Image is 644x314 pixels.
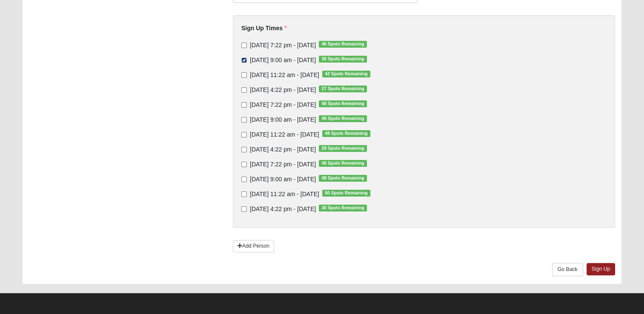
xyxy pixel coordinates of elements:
[241,117,247,123] input: [DATE] 9:00 am - [DATE]49 Spots Remaining
[250,131,319,138] span: [DATE] 11:22 am - [DATE]
[241,206,247,212] input: [DATE] 4:22 pm - [DATE]30 Spots Remaining
[241,43,247,48] input: [DATE] 7:22 pm - [DATE]46 Spots Remaining
[319,160,367,167] span: 48 Spots Remaining
[241,177,247,182] input: [DATE] 9:00 am - [DATE]49 Spots Remaining
[319,100,367,107] span: 48 Spots Remaining
[319,86,367,92] span: 27 Spots Remaining
[250,206,316,212] span: [DATE] 4:22 pm - [DATE]
[319,41,367,48] span: 46 Spots Remaining
[322,130,370,137] span: 49 Spots Remaining
[250,176,316,183] span: [DATE] 9:00 am - [DATE]
[250,116,316,123] span: [DATE] 9:00 am - [DATE]
[319,175,367,182] span: 49 Spots Remaining
[250,191,319,197] span: [DATE] 11:22 am - [DATE]
[241,102,247,108] input: [DATE] 7:22 pm - [DATE]48 Spots Remaining
[241,57,247,63] input: [DATE] 9:00 am - [DATE]39 Spots Remaining
[241,72,247,78] input: [DATE] 11:22 am - [DATE]42 Spots Remaining
[322,190,370,197] span: 50 Spots Remaining
[241,147,247,152] input: [DATE] 4:22 pm - [DATE]29 Spots Remaining
[241,132,247,137] input: [DATE] 11:22 am - [DATE]49 Spots Remaining
[233,240,274,252] a: Add Person
[241,162,247,167] input: [DATE] 7:22 pm - [DATE]48 Spots Remaining
[250,86,316,93] span: [DATE] 4:22 pm - [DATE]
[250,42,316,49] span: [DATE] 7:22 pm - [DATE]
[319,115,367,122] span: 49 Spots Remaining
[319,145,367,152] span: 29 Spots Remaining
[250,161,316,168] span: [DATE] 7:22 pm - [DATE]
[587,263,615,275] a: Sign Up
[322,71,370,77] span: 42 Spots Remaining
[241,87,247,93] input: [DATE] 4:22 pm - [DATE]27 Spots Remaining
[319,56,367,63] span: 39 Spots Remaining
[319,205,367,211] span: 30 Spots Remaining
[552,263,583,276] a: Go Back
[250,57,316,63] span: [DATE] 9:00 am - [DATE]
[250,101,316,108] span: [DATE] 7:22 pm - [DATE]
[250,146,316,153] span: [DATE] 4:22 pm - [DATE]
[250,71,319,78] span: [DATE] 11:22 am - [DATE]
[241,191,247,197] input: [DATE] 11:22 am - [DATE]50 Spots Remaining
[241,24,287,32] label: Sign Up Times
